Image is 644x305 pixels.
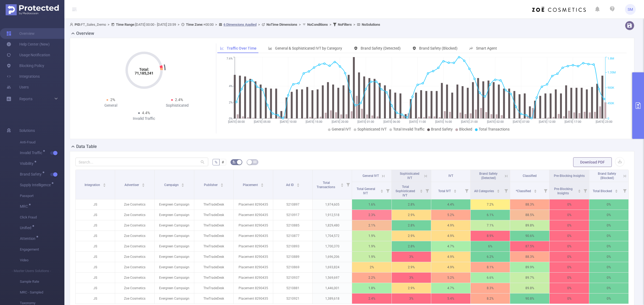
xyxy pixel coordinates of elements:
div: Sort [142,183,145,186]
span: Integration [85,183,101,187]
p: JS [76,210,115,220]
i: icon: caret-up [142,183,145,184]
p: TheTradeDesk [194,210,233,220]
span: Campaign [164,183,180,187]
p: 5210917 [273,210,312,220]
span: # [222,160,224,164]
i: icon: caret-down [380,191,383,192]
span: SM [628,4,633,15]
span: Click Fraud [20,212,64,223]
p: 2.8% [392,199,431,210]
p: 0% [550,273,589,283]
p: Evergreen Campaign [155,293,194,304]
i: icon: caret-down [341,185,344,186]
p: TheTradeDesk [194,252,233,262]
p: 8.9% [471,231,510,241]
div: Sort [103,183,106,186]
p: Evergreen Campaign [155,252,194,262]
span: Sophisticated IVT [400,172,419,180]
i: icon: bg-colors [232,160,236,163]
i: icon: caret-up [261,183,264,184]
a: Blocking Policy [6,60,44,71]
span: All Categories [474,189,495,193]
p: JS [76,293,115,304]
span: Placement [243,183,259,187]
a: Help Center (New) [6,39,50,50]
u: 6 Dimensions Applied [224,23,257,27]
span: Unified [20,226,33,230]
span: Total Blocked [593,189,613,193]
span: 2% [110,98,115,102]
span: Blocked [459,127,472,131]
p: Evergreen Campaign [155,262,194,272]
p: 6% [471,241,510,251]
i: icon: table [253,160,257,163]
h2: Data Table [76,143,97,150]
p: Zoe Cosmetics [115,273,154,283]
span: General IVT [332,127,351,131]
p: 0% [550,283,589,293]
tspan: 4% [229,85,233,88]
i: icon: caret-down [497,191,500,192]
div: Sort [578,189,581,192]
p: 5210921 [273,293,312,304]
tspan: [DATE] 11:00 [409,120,426,124]
span: 4.4% [142,111,150,115]
span: Brand Safety [431,127,453,131]
span: > [328,23,333,27]
p: Placement 8290435 [234,293,273,304]
p: 4.4% [431,199,470,210]
p: 5210881 [273,283,312,293]
span: 2.4% [175,98,183,102]
span: > [106,23,111,27]
tspan: 450K [608,102,614,105]
div: Sort [534,189,537,192]
div: Sort [497,189,500,192]
span: > [297,23,302,27]
i: icon: caret-down [142,185,145,186]
p: 0% [550,252,589,262]
span: Passport [20,191,64,201]
i: Filter menu [463,182,470,199]
p: Placement 8290435 [234,231,273,241]
i: Filter menu [384,182,391,199]
div: Sort [615,189,618,192]
tspan: [DATE] 06:00 [383,120,400,124]
p: Zoe Cosmetics [115,283,154,293]
p: 89.8% [510,220,549,230]
tspan: 71,185,241 [135,71,153,75]
b: No Filters [338,23,352,27]
div: Sophisticated [144,103,211,108]
p: 89.9% [510,262,549,272]
i: Filter menu [621,182,628,199]
i: icon: caret-up [297,183,299,184]
p: 2.9% [392,283,431,293]
p: 5210877 [273,231,312,241]
span: Classified [523,174,537,178]
p: 4.9% [431,220,470,230]
p: 1,974,605 [313,199,352,210]
span: Brand Safety (Detected) [361,46,401,50]
p: 0% [589,199,628,210]
tspan: [DATE] 01:00 [357,120,374,124]
div: Sort [453,189,457,192]
p: 0% [589,220,628,230]
p: 0% [589,210,628,220]
a: Integrations [6,71,40,82]
div: Sort [297,183,300,186]
h2: Overview [76,30,94,37]
span: Sophisticated IVT [357,127,387,131]
a: Overview [6,28,35,39]
p: 0% [550,241,589,251]
p: 2.3% [352,210,391,220]
tspan: 0 [608,117,609,120]
i: icon: caret-down [103,185,106,186]
p: Placement 8290435 [234,262,273,272]
p: 5210937 [273,273,312,283]
p: 1.8% [352,283,391,293]
i: icon: caret-down [453,191,456,192]
p: 89.8% [510,283,549,293]
i: icon: caret-up [341,183,344,184]
i: icon: caret-up [534,189,537,190]
i: icon: caret-up [221,183,224,184]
